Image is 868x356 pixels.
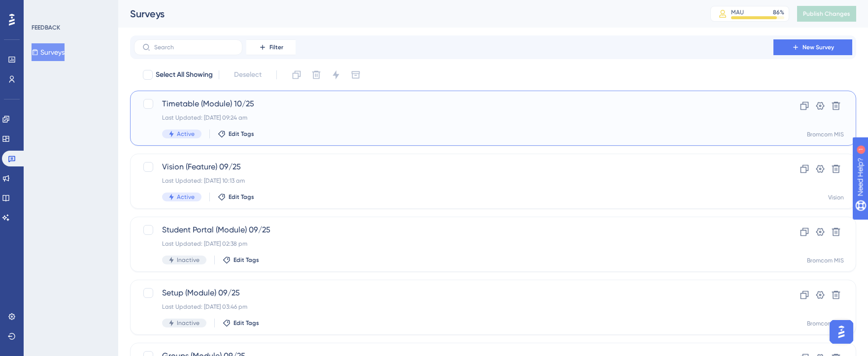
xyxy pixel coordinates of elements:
div: 86 % [773,8,784,16]
div: Last Updated: [DATE] 10:13 am [162,177,745,185]
span: Active [177,130,195,138]
button: Edit Tags [218,193,254,201]
span: Inactive [177,319,200,327]
span: Edit Tags [229,130,254,138]
button: Deselect [225,66,270,84]
div: Bromcom MIS [807,257,844,264]
button: Surveys [32,43,65,61]
div: MAU [731,8,744,16]
span: Publish Changes [803,10,850,18]
div: Vision [828,194,844,201]
span: Select All Showing [156,69,213,81]
div: 1 [68,5,71,13]
div: Surveys [130,7,686,21]
span: Inactive [177,256,200,264]
div: Bromcom MIS [807,320,844,327]
button: Filter [246,39,296,55]
button: Edit Tags [223,319,259,327]
span: Setup (Module) 09/25 [162,287,745,299]
div: Last Updated: [DATE] 03:46 pm [162,303,745,311]
iframe: UserGuiding AI Assistant Launcher [827,317,856,347]
div: Last Updated: [DATE] 09:24 am [162,114,745,122]
span: Filter [269,43,283,51]
span: Deselect [234,69,262,81]
span: Student Portal (Module) 09/25 [162,224,745,236]
div: FEEDBACK [32,24,60,32]
button: New Survey [773,39,852,55]
span: Edit Tags [234,256,259,264]
span: Active [177,193,195,201]
span: Vision (Feature) 09/25 [162,161,745,173]
button: Publish Changes [797,6,856,22]
span: Edit Tags [229,193,254,201]
input: Search [154,44,234,51]
button: Edit Tags [223,256,259,264]
div: Bromcom MIS [807,130,844,138]
span: Need Help? [23,2,62,14]
span: New Survey [802,43,834,51]
div: Last Updated: [DATE] 02:38 pm [162,240,745,248]
button: Edit Tags [218,130,254,138]
span: Timetable (Module) 10/25 [162,98,745,110]
span: Edit Tags [234,319,259,327]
